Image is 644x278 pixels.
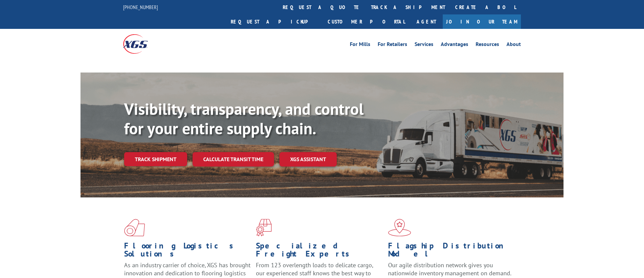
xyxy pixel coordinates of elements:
[124,219,145,236] img: xgs-icon-total-supply-chain-intelligence-red
[350,42,370,49] a: For Mills
[378,42,407,49] a: For Retailers
[443,14,521,29] a: Join Our Team
[124,242,251,261] h1: Flooring Logistics Solutions
[226,14,323,29] a: Request a pickup
[279,152,337,167] a: XGS ASSISTANT
[441,42,468,49] a: Advantages
[256,242,383,261] h1: Specialized Freight Experts
[415,42,433,49] a: Services
[256,219,272,236] img: xgs-icon-focused-on-flooring-red
[124,152,187,166] a: Track shipment
[323,14,410,29] a: Customer Portal
[123,4,158,10] a: [PHONE_NUMBER]
[388,219,411,236] img: xgs-icon-flagship-distribution-model-red
[124,98,364,139] b: Visibility, transparency, and control for your entire supply chain.
[388,261,512,277] span: Our agile distribution network gives you nationwide inventory management on demand.
[388,242,515,261] h1: Flagship Distribution Model
[476,42,499,49] a: Resources
[193,152,274,167] a: Calculate transit time
[410,14,443,29] a: Agent
[506,42,521,49] a: About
